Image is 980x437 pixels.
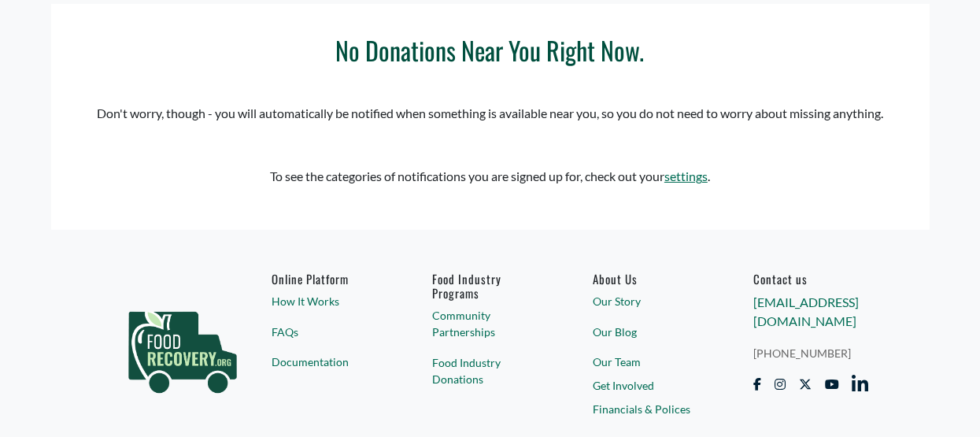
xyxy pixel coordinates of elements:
[594,272,708,286] a: About Us
[754,294,860,328] a: [EMAIL_ADDRESS][DOMAIN_NAME]
[594,401,708,417] a: Financials & Polices
[83,104,898,123] p: Don't worry, though - you will automatically be notified when something is available near you, so...
[754,345,869,361] a: [PHONE_NUMBER]
[664,169,708,183] a: settings
[594,377,708,394] a: Get Involved
[83,167,898,186] p: To see the categories of notifications you are signed up for, check out your .
[433,272,548,300] h6: Food Industry Programs
[83,35,898,65] h2: No Donations Near You Right Now.
[594,354,708,370] a: Our Team
[272,324,387,340] a: FAQs
[433,354,548,387] a: Food Industry Donations
[594,324,708,340] a: Our Blog
[112,272,253,421] img: food_recovery_green_logo-76242d7a27de7ed26b67be613a865d9c9037ba317089b267e0515145e5e51427.png
[754,272,869,286] h6: Contact us
[272,272,387,286] h6: Online Platform
[594,293,708,309] a: Our Story
[272,354,387,370] a: Documentation
[433,307,548,340] a: Community Partnerships
[272,293,387,309] a: How It Works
